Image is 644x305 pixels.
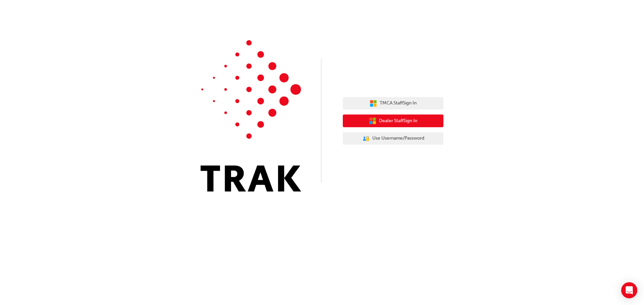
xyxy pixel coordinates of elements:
[343,97,443,110] button: TMCA StaffSign In
[380,99,417,107] span: TMCA Staff Sign In
[201,40,301,192] img: Trak
[621,282,637,298] div: Open Intercom Messenger
[343,115,443,127] button: Dealer StaffSign In
[379,117,417,125] span: Dealer Staff Sign In
[343,132,443,145] button: Use Username/Password
[372,135,424,142] span: Use Username/Password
